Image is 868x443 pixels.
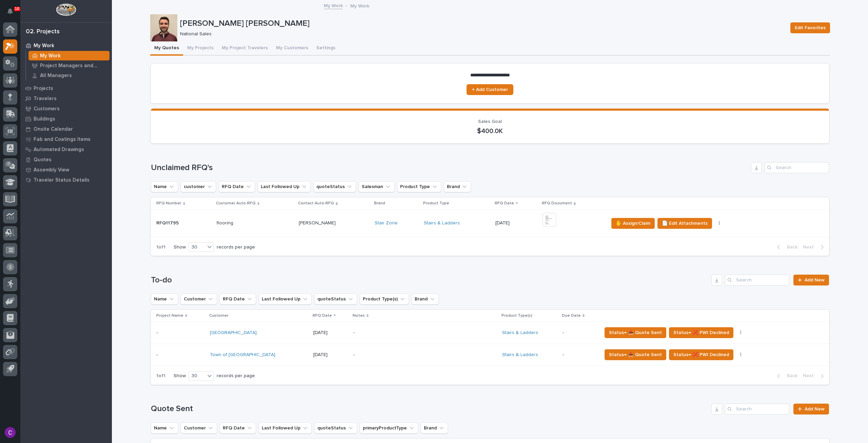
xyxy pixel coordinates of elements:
[26,61,112,70] a: Project Managers and Engineers
[657,218,712,229] button: 📄 Edit Attachments
[495,220,537,226] p: [DATE]
[219,181,255,192] button: RFQ Date
[793,275,829,285] a: Add New
[181,423,217,433] button: Customer
[478,119,502,124] span: Sales Goal
[20,83,112,93] a: Projects
[217,244,255,250] p: records per page
[314,423,357,433] button: quoteStatus
[472,87,508,92] span: + Add Customer
[189,372,205,380] div: 30
[314,294,357,304] button: quoteStatus
[783,373,797,379] span: Back
[180,31,782,37] p: National Sales
[34,177,90,183] p: Traveler Status Details
[424,220,460,226] a: Stairs & Ladders
[502,352,538,358] a: Stairs & Ladders
[217,219,235,226] p: flooring
[783,244,797,250] span: Back
[725,404,789,414] input: Search
[34,147,84,153] p: Automated Drawings
[3,4,17,18] button: Notifications
[609,329,662,337] span: Status→ 📤 Quote Sent
[40,73,72,79] p: All Managers
[34,43,54,49] p: My Work
[397,181,441,192] button: Product Type
[20,93,112,104] a: Travelers
[611,218,655,229] button: ✋ Assign/Claim
[20,40,112,51] a: My Work
[15,6,19,11] p: 10
[189,244,205,251] div: 30
[353,330,472,336] p: -
[299,219,337,226] p: [PERSON_NAME]
[34,106,60,112] p: Customers
[444,181,471,192] button: Brand
[272,41,312,56] button: My Customers
[220,423,256,433] button: RFQ Date
[174,373,186,379] p: Show
[180,19,785,29] p: [PERSON_NAME] [PERSON_NAME]
[156,351,159,358] p: -
[790,22,830,33] button: Edit Favorites
[20,114,112,124] a: Buildings
[374,200,385,207] p: Brand
[8,8,17,19] div: Notifications10
[324,1,343,9] a: My Work
[40,53,61,59] p: My Work
[259,294,312,304] button: Last Followed Up
[20,165,112,175] a: Assembly View
[26,28,60,36] div: 02. Projects
[151,275,709,285] h1: To-do
[793,404,829,414] a: Add New
[151,368,171,384] p: 1 of 1
[34,126,73,132] p: Onsite Calendar
[313,181,356,192] button: quoteStatus
[150,41,183,56] button: My Quotes
[3,425,17,440] button: users-avatar
[20,134,112,144] a: Fab and Coatings Items
[501,312,532,319] p: Product Type(s)
[156,219,180,226] p: RFQ11795
[669,349,733,360] button: Status→ ❌ PWI Declined
[151,181,178,192] button: Name
[359,181,394,192] button: Salesman
[151,344,829,366] tr: -- Town of [GEOGRAPHIC_DATA] [DATE]-Stairs & Ladders -Status→ 📤 Quote SentStatus→ ❌ PWI Declined
[34,96,57,102] p: Travelers
[562,312,581,319] p: Due Date
[259,423,312,433] button: Last Followed Up
[313,312,332,319] p: RFQ Date
[210,352,275,358] a: Town of [GEOGRAPHIC_DATA]
[26,71,112,80] a: All Managers
[156,200,181,207] p: RFQ Number
[673,351,729,359] span: Status→ ❌ PWI Declined
[34,86,53,92] p: Projects
[174,244,186,250] p: Show
[313,352,348,358] p: [DATE]
[181,181,216,192] button: customer
[673,329,729,337] span: Status→ ❌ PWI Declined
[151,209,829,237] tr: RFQ11795RFQ11795 flooringflooring [PERSON_NAME][PERSON_NAME] Stair Zone Stairs & Ladders [DATE]✋ ...
[151,322,829,344] tr: -- [GEOGRAPHIC_DATA] [DATE]-Stairs & Ladders -Status→ 📤 Quote SentStatus→ ❌ PWI Declined
[800,373,829,379] button: Next
[151,423,178,433] button: Name
[313,330,348,336] p: [DATE]
[765,162,829,173] input: Search
[616,219,650,227] span: ✋ Assign/Claim
[20,154,112,165] a: Quotes
[181,294,217,304] button: Customer
[353,352,472,358] p: -
[360,423,418,433] button: primaryProductType
[423,200,449,207] p: Product Type
[353,312,365,319] p: Notes
[26,51,112,60] a: My Work
[34,167,69,173] p: Assembly View
[421,423,448,433] button: Brand
[725,275,789,285] input: Search
[151,404,709,414] h1: Quote Sent
[609,351,662,359] span: Status→ 📤 Quote Sent
[795,24,826,32] span: Edit Favorites
[805,278,825,282] span: Add New
[34,157,52,163] p: Quotes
